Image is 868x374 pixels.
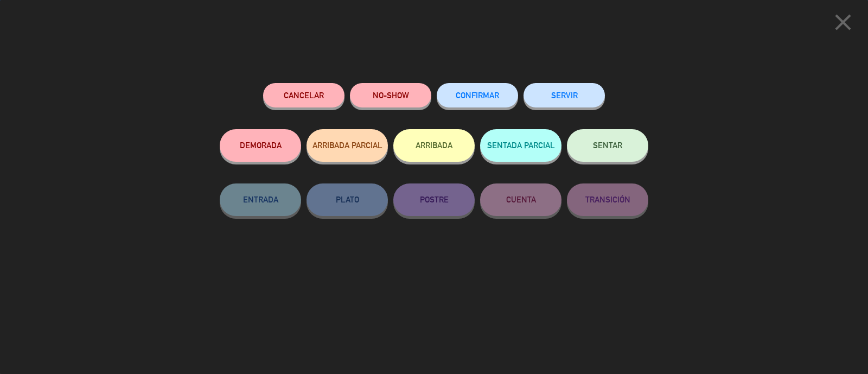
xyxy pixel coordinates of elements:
button: SENTAR [567,129,648,162]
button: CUENTA [480,183,561,216]
span: ARRIBADA PARCIAL [312,141,382,150]
span: SENTAR [593,141,622,150]
button: ENTRADA [220,183,301,216]
button: POSTRE [393,183,475,216]
button: ARRIBADA [393,129,475,162]
button: TRANSICIÓN [567,183,648,216]
button: NO-SHOW [350,83,431,107]
button: DEMORADA [220,129,301,162]
button: ARRIBADA PARCIAL [307,129,388,162]
button: CONFIRMAR [437,83,518,107]
button: PLATO [307,183,388,216]
i: close [829,9,857,36]
button: SERVIR [524,83,605,107]
button: Cancelar [263,83,344,107]
button: SENTADA PARCIAL [480,129,561,162]
span: CONFIRMAR [456,91,499,100]
button: close [826,8,860,40]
